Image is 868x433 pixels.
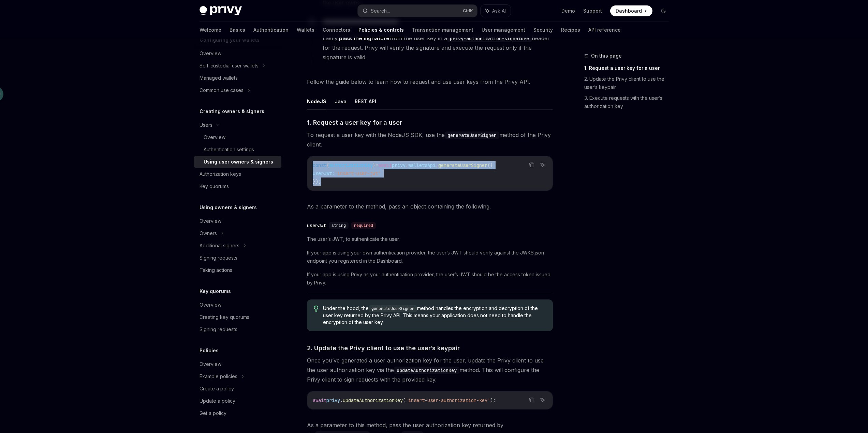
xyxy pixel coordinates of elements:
span: authorizationKey [329,162,373,168]
span: 'insert-user-jwt' [335,170,381,176]
a: pass the signature [339,35,389,42]
span: 2. Update the Privy client to use the user’s keypair [307,343,460,353]
h5: Key quorums [200,287,231,295]
span: { [326,162,329,168]
a: Signing requests [194,323,281,336]
div: Self-custodial user wallets [200,62,259,70]
div: Users [200,121,212,129]
a: Get a policy [194,407,281,419]
span: . [436,162,438,168]
span: generateUserSigner [438,162,487,168]
div: Overview [200,49,221,58]
span: To request a user key with the NodeJS SDK, use the method of the Privy client. [307,130,553,149]
div: Using user owners & signers [204,158,273,166]
span: 1. Request a user key for a user [307,118,402,127]
div: Common use cases [200,86,244,94]
button: Ask AI [538,396,547,404]
button: Ask AI [481,5,511,17]
span: privy [326,397,340,403]
span: await [313,397,326,403]
a: Policies & controls [358,22,404,38]
a: Managed wallets [194,72,281,84]
span: If your app is using Privy as your authentication provider, the user’s JWT should be the access t... [307,270,553,287]
span: Dashboard [616,7,642,14]
h5: Using owners & signers [200,203,257,212]
div: Signing requests [200,254,237,262]
a: Transaction management [412,22,473,38]
span: } [373,162,376,168]
span: walletsApi [408,162,436,168]
a: Authorization keys [194,168,281,180]
span: await [378,162,392,168]
button: Java [335,93,347,109]
a: Overview [194,299,281,311]
div: required [351,222,376,229]
div: Key quorums [200,182,229,190]
a: Using user owners & signers [194,156,281,168]
span: . [406,162,408,168]
span: Lastly, from the user key in a header for the request. Privy will verify the signature and execut... [323,33,553,62]
a: Create a policy [194,383,281,395]
span: const [313,162,326,168]
div: Signing requests [200,325,237,334]
a: Taking actions [194,264,281,276]
button: NodeJS [307,93,326,109]
div: Create a policy [200,385,234,393]
span: The user’s JWT, to authenticate the user. [307,235,553,243]
code: generateUserSigner [369,305,417,312]
a: Connectors [323,22,350,38]
code: privy-authorization-signature [447,35,532,42]
span: ( [403,397,406,403]
a: API reference [588,22,621,38]
span: 'insert-user-authorization-key' [406,397,490,403]
a: Welcome [200,22,221,38]
a: Demo [561,7,575,14]
a: Creating key quorums [194,311,281,323]
a: 1. Request a user key for a user [584,63,674,74]
span: Follow the guide below to learn how to request and use user keys from the Privy API. [307,77,553,87]
span: privy [392,162,406,168]
button: Copy the contents from the code block [527,160,536,169]
svg: Tip [314,306,319,312]
span: = [376,162,378,168]
span: ({ [487,162,493,168]
a: Update a policy [194,395,281,407]
div: Authorization keys [200,170,241,178]
a: Overview [194,358,281,370]
div: Managed wallets [200,74,238,82]
a: Wallets [297,22,314,38]
img: dark logo [200,6,242,16]
div: Search... [371,7,390,15]
a: Security [533,22,553,38]
span: ); [490,397,496,403]
a: Overview [194,215,281,227]
span: string [332,223,346,228]
div: Overview [204,133,225,141]
h5: Creating owners & signers [200,107,264,115]
a: 2. Update the Privy client to use the user’s keypair [584,74,674,93]
button: Toggle dark mode [658,5,669,16]
a: Authentication [253,22,289,38]
span: As a parameter to the method, pass an object containing the following. [307,202,553,211]
button: Copy the contents from the code block [527,396,536,404]
div: Overview [200,360,221,368]
div: Get a policy [200,409,226,417]
button: Search...CtrlK [358,5,477,17]
h5: Policies [200,346,219,355]
div: Overview [200,217,221,225]
span: userJwt: [313,170,335,176]
div: Example policies [200,372,237,381]
a: User management [482,22,525,38]
div: Owners [200,229,217,237]
a: 3. Execute requests with the user’s authorization key [584,93,674,112]
a: Overview [194,131,281,143]
a: Support [583,7,602,14]
span: . [340,397,343,403]
a: Dashboard [610,5,652,16]
div: userJwt [307,222,326,229]
code: updateAuthorizationKey [394,367,459,374]
a: Signing requests [194,252,281,264]
div: Overview [200,301,221,309]
div: Additional signers [200,242,239,250]
div: Creating key quorums [200,313,249,321]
